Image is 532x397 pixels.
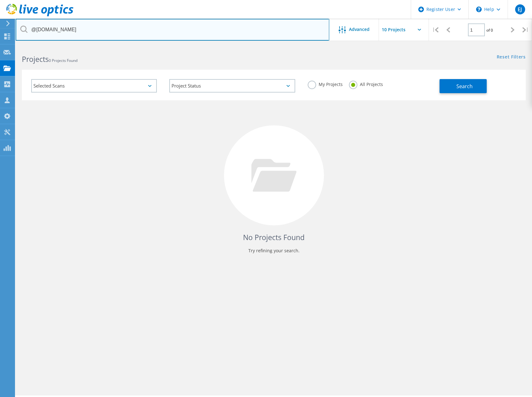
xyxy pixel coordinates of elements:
[476,7,482,12] svg: \n
[429,19,442,41] div: |
[22,54,49,64] b: Projects
[440,79,487,93] button: Search
[28,246,520,256] p: Try refining your search.
[349,81,383,87] label: All Projects
[31,79,157,93] div: Selected Scans
[349,27,370,32] span: Advanced
[518,7,522,12] span: EJ
[456,83,473,90] span: Search
[486,28,493,33] span: of 0
[497,55,526,60] a: Reset Filters
[308,81,343,87] label: My Projects
[169,79,295,93] div: Project Status
[16,19,329,41] input: Search projects by name, owner, ID, company, etc
[6,13,73,18] a: Live Optics Dashboard
[28,232,520,243] h4: No Projects Found
[519,19,532,41] div: |
[49,58,77,63] span: 0 Projects Found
